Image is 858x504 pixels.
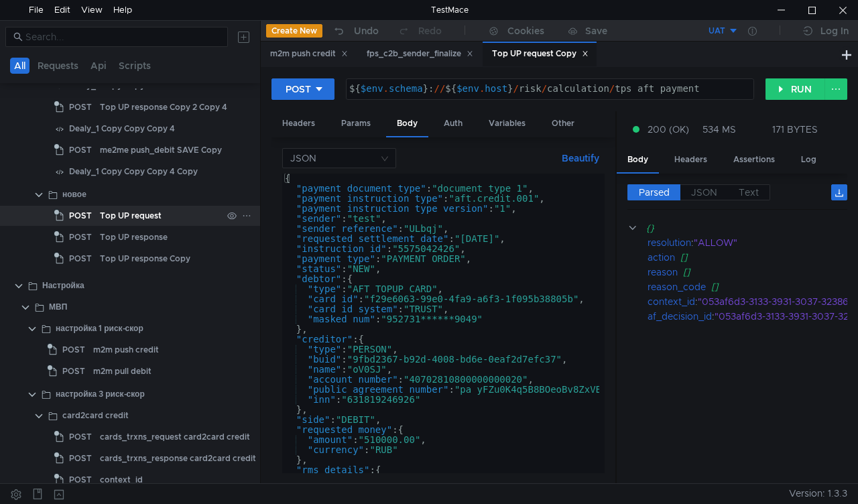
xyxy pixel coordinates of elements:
div: МВП [49,297,67,317]
button: Beautify [556,150,605,166]
span: POST [69,227,92,247]
div: reason [648,265,678,279]
div: настройка 1 риск-скор [56,318,143,338]
span: JSON [691,186,717,198]
div: Headers [664,147,718,172]
div: 171 BYTES [772,123,818,135]
div: Top UP response [100,227,168,247]
button: Requests [34,58,82,74]
button: Api [86,58,111,74]
button: Scripts [115,58,155,74]
div: Log [790,147,827,172]
div: Dealy_1 Copy Copy Copy 4 Copy [69,162,198,182]
span: POST [69,97,92,117]
span: POST [62,340,85,360]
div: fps_c2b_sender_finalize [367,47,473,61]
button: RUN [765,78,825,100]
div: Dealy_1 Copy Copy Copy 4 [69,119,175,139]
span: POST [69,206,92,226]
div: UAT [709,25,725,38]
span: POST [69,470,92,490]
div: POST [286,82,311,97]
div: Log In [820,23,849,39]
div: Redo [418,23,442,39]
div: context_id [100,470,143,490]
div: Assertions [723,147,786,172]
span: POST [69,427,92,447]
div: 534 MS [702,123,736,135]
div: Undo [354,23,379,39]
div: m2m pull debit [93,361,151,381]
div: Save [585,26,607,36]
div: cards_trxns_response card2card credit [100,448,256,468]
div: me2me push_debit SAVE Copy [100,140,222,160]
div: Настройка [42,275,84,296]
span: Parsed [639,186,670,198]
div: m2m push credit [270,47,348,61]
div: Top UP request Copy [492,47,589,61]
div: m2m push credit [93,340,159,360]
div: action [648,250,675,265]
div: card2card credit [62,405,129,426]
div: Other [541,111,585,136]
div: context_id [648,294,695,309]
div: Params [330,111,381,136]
input: Search... [25,29,220,44]
div: resolution [648,235,691,250]
span: POST [62,361,85,381]
div: af_decision_id [648,309,712,324]
div: Cookies [507,23,544,39]
span: Text [739,186,759,198]
span: 200 (OK) [648,122,689,137]
div: Top UP response Copy [100,249,190,269]
button: POST [271,78,334,100]
div: Headers [271,111,326,136]
div: Variables [478,111,536,136]
button: Create New [266,24,322,38]
div: Body [617,147,659,174]
div: Top UP response Copy 2 Copy 4 [100,97,227,117]
button: All [10,58,29,74]
span: POST [69,448,92,468]
div: reason_code [648,279,706,294]
button: Redo [388,21,451,41]
span: POST [69,140,92,160]
span: Version: 1.3.3 [789,484,847,503]
div: cards_trxns_request card2card credit [100,427,250,447]
button: Undo [322,21,388,41]
div: новое [62,184,86,204]
div: Top UP request [100,206,162,226]
div: Body [386,111,428,137]
div: настройка 3 риск-скор [56,384,145,404]
div: Auth [433,111,473,136]
span: POST [69,249,92,269]
button: UAT [646,20,739,42]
